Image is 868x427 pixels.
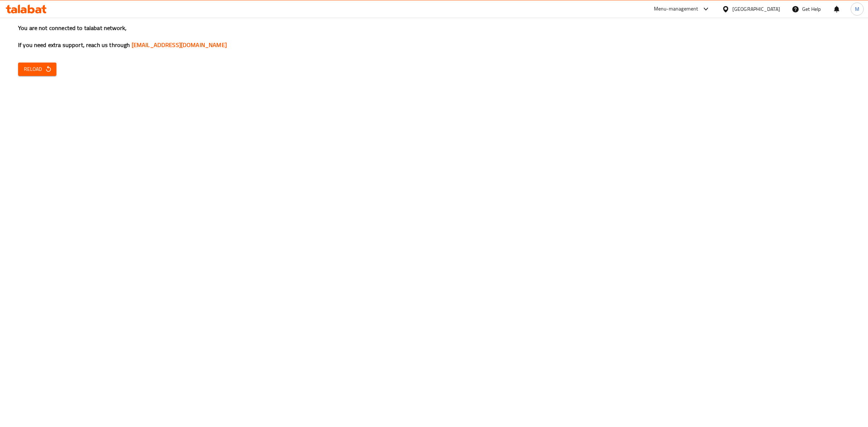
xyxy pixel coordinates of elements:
span: M [855,5,859,13]
button: Reload [18,63,56,76]
h3: You are not connected to talabat network, If you need extra support, reach us through [18,24,850,49]
span: Reload [24,65,51,74]
div: Menu-management [654,5,698,13]
a: [EMAIL_ADDRESS][DOMAIN_NAME] [132,39,227,50]
div: [GEOGRAPHIC_DATA] [732,5,780,13]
